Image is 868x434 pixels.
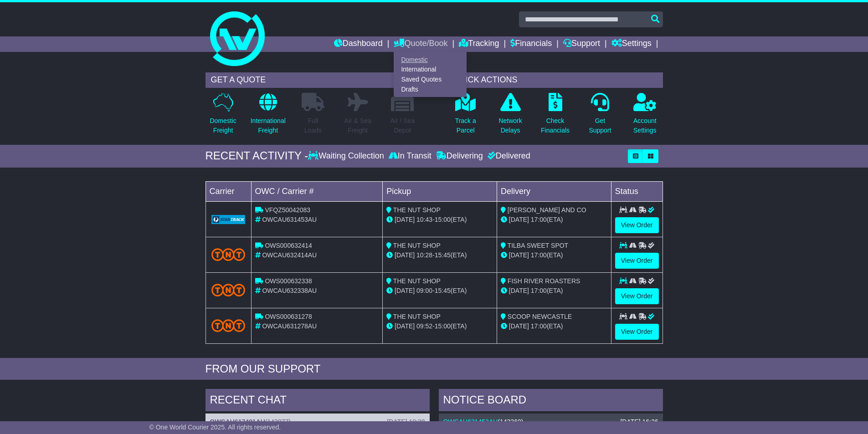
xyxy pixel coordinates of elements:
[386,151,434,161] div: In Transit
[390,116,415,135] p: Air / Sea Depot
[455,116,476,135] p: Track a Parcel
[302,116,324,135] p: Full Loads
[262,322,317,330] span: OWCAU631278AU
[395,322,415,330] span: [DATE]
[386,322,493,331] div: - (ETA)
[395,216,415,223] span: [DATE]
[344,116,371,135] p: Air & Sea Freight
[509,322,529,330] span: [DATE]
[416,216,432,223] span: 10:43
[611,181,663,201] td: Status
[393,206,441,214] span: THE NUT SHOP
[540,92,570,140] a: CheckFinancials
[509,287,529,294] span: [DATE]
[615,253,659,269] a: View Order
[563,36,600,52] a: Support
[383,181,497,201] td: Pickup
[615,288,659,304] a: View Order
[439,389,663,414] div: NOTICE BOARD
[497,181,611,201] td: Delivery
[443,418,658,426] div: ( )
[434,151,485,161] div: Delivering
[531,216,547,223] span: 17:00
[265,242,312,249] span: OWS000632414
[416,287,432,294] span: 09:00
[498,116,522,135] p: Network Delays
[633,92,657,140] a: AccountSettings
[435,251,451,259] span: 15:45
[541,116,570,135] p: Check Financials
[416,251,432,259] span: 10:28
[611,36,652,52] a: Settings
[501,286,607,296] div: (ETA)
[501,250,607,260] div: (ETA)
[416,322,432,330] span: 09:52
[395,287,415,294] span: [DATE]
[393,313,441,320] span: THE NUT SHOP
[262,251,317,259] span: OWCAU632414AU
[210,116,236,135] p: Domestic Freight
[205,181,251,201] td: Carrier
[531,322,547,330] span: 17:00
[633,116,657,135] p: Account Settings
[265,313,312,320] span: OWS000631278
[615,324,659,340] a: View Order
[508,313,572,320] span: SCOOP NEWCASTLE
[448,72,663,88] div: QUICK ACTIONS
[510,36,552,52] a: Financials
[589,116,611,135] p: Get Support
[394,75,466,85] a: Saved Quotes
[334,36,383,52] a: Dashboard
[210,418,425,426] div: ( )
[205,149,308,163] div: RECENT ACTIVITY -
[498,92,522,140] a: NetworkDelays
[435,216,451,223] span: 15:00
[251,181,383,201] td: OWC / Carrier #
[508,242,569,249] span: TILBA SWEET SPOT
[251,116,286,135] p: International Freight
[205,72,421,88] div: GET A QUOTE
[508,206,586,214] span: [PERSON_NAME] AND CO
[386,286,493,296] div: - (ETA)
[588,92,611,140] a: GetSupport
[394,65,466,75] a: International
[393,242,441,249] span: THE NUT SHOP
[501,215,607,225] div: (ETA)
[205,389,430,414] div: RECENT CHAT
[615,217,659,233] a: View Order
[394,52,467,97] div: Quote/Book
[149,424,281,431] span: © One World Courier 2025. All rights reserved.
[435,322,451,330] span: 15:00
[455,92,477,140] a: Track aParcel
[211,248,246,260] img: TNT_Domestic.png
[209,92,236,140] a: DomesticFreight
[267,418,289,425] span: 143077
[393,277,441,285] span: THE NUT SHOP
[620,418,658,426] div: [DATE] 16:26
[508,277,580,285] span: FISH RIVER ROASTERS
[211,284,246,296] img: TNT_Domestic.png
[443,418,498,425] a: OWCAU631453AU
[308,151,386,161] div: Waiting Collection
[485,151,530,161] div: Delivered
[386,215,493,225] div: - (ETA)
[265,277,312,285] span: OWS000632338
[211,215,246,224] img: GetCarrierServiceLogo
[211,319,246,332] img: TNT_Domestic.png
[205,363,663,376] div: FROM OUR SUPPORT
[210,418,265,425] a: OWCAU617401AU
[509,216,529,223] span: [DATE]
[394,84,466,94] a: Drafts
[435,287,451,294] span: 15:45
[531,287,547,294] span: 17:00
[395,251,415,259] span: [DATE]
[386,250,493,260] div: - (ETA)
[531,251,547,259] span: 17:00
[500,418,521,425] span: 143369
[250,92,286,140] a: InternationalFreight
[262,287,317,294] span: OWCAU632338AU
[265,206,310,214] span: VFQZ50042083
[509,251,529,259] span: [DATE]
[501,322,607,331] div: (ETA)
[394,36,447,52] a: Quote/Book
